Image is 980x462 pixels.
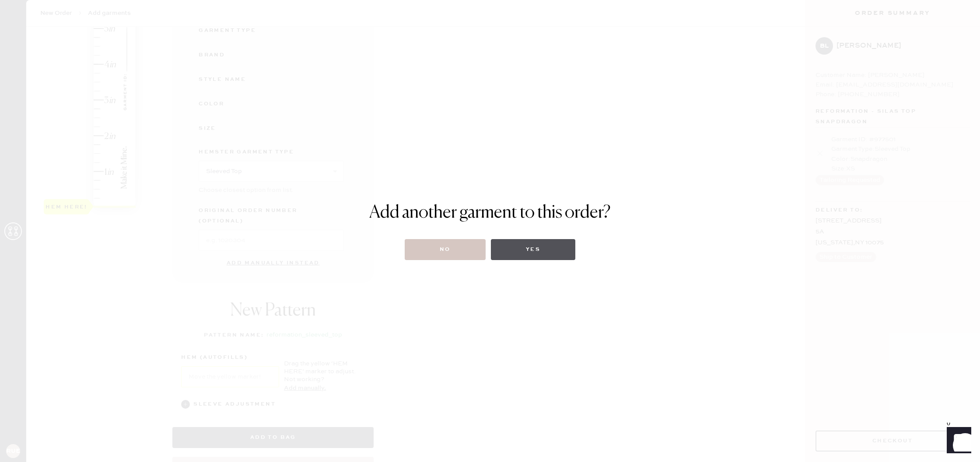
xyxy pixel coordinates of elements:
[369,202,611,223] h1: Add another garment to this order?
[491,239,575,260] button: Yes
[405,239,486,260] button: No
[938,423,976,460] iframe: Front Chat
